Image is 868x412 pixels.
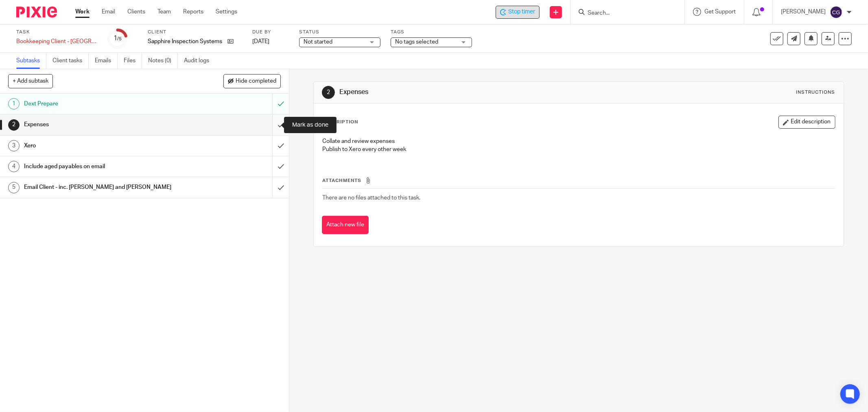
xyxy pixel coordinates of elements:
[796,89,835,96] div: Instructions
[252,39,269,44] span: [DATE]
[236,78,276,85] span: Hide completed
[184,53,215,69] a: Audit logs
[148,53,178,69] a: Notes (0)
[322,195,420,201] span: There are no files attached to this task.
[117,37,122,41] small: /5
[322,86,335,99] div: 2
[339,88,596,96] h1: Expenses
[8,98,20,110] div: 1
[8,140,20,151] div: 3
[16,53,46,69] a: Subtasks
[148,29,242,35] label: Client
[8,161,20,172] div: 4
[102,8,115,16] a: Email
[148,37,223,46] p: Sapphire Inspection Systems Ltd
[127,8,145,16] a: Clients
[391,29,472,35] label: Tags
[16,37,98,46] div: Bookkeeping Client - [GEOGRAPHIC_DATA] - [DATE]
[322,216,369,234] button: Attach new file
[322,178,361,183] span: Attachments
[52,53,89,69] a: Client tasks
[322,137,835,145] p: Collate and review expenses
[322,119,358,125] p: Description
[24,118,184,131] h1: Expenses
[8,182,20,193] div: 5
[496,6,540,19] div: Sapphire Inspection Systems Ltd - Bookkeeping Client - Sapphire - Tuesday
[114,34,122,43] div: 1
[8,119,20,131] div: 2
[124,53,142,69] a: Files
[16,7,57,18] img: Pixie
[8,74,53,88] button: + Add subtask
[75,8,90,16] a: Work
[16,29,98,35] label: Task
[223,74,281,88] button: Hide completed
[587,10,660,17] input: Search
[24,181,184,193] h1: Email Client - inc. [PERSON_NAME] and [PERSON_NAME]
[252,29,289,35] label: Due by
[830,6,843,19] img: svg%3E
[24,160,184,173] h1: Include aged payables on email
[704,9,736,15] span: Get Support
[216,8,237,16] a: Settings
[508,8,535,16] span: Stop timer
[183,8,203,16] a: Reports
[24,140,184,152] h1: Xero
[322,145,835,153] p: Publish to Xero every other week
[395,39,438,45] span: No tags selected
[778,116,835,129] button: Edit description
[781,8,826,16] p: [PERSON_NAME]
[16,37,98,46] div: Bookkeeping Client - Sapphire - Tuesday
[157,8,171,16] a: Team
[299,29,380,35] label: Status
[24,98,184,110] h1: Dext Prepare
[304,39,332,45] span: Not started
[95,53,118,69] a: Emails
